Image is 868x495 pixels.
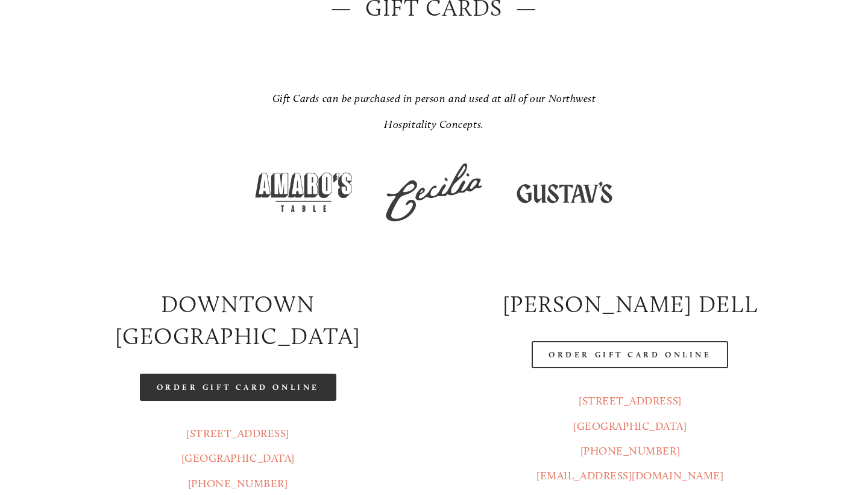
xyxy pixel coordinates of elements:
[52,289,424,353] h2: Downtown [GEOGRAPHIC_DATA]
[532,341,728,368] a: Order Gift Card Online
[444,289,816,321] h2: [PERSON_NAME] DELL
[536,469,723,482] a: [EMAIL_ADDRESS][DOMAIN_NAME]
[140,374,336,401] a: Order Gift Card Online
[188,477,288,490] a: [PHONE_NUMBER]
[272,92,599,130] em: Gift Cards can be purchased in person and used at all of our Northwest Hospitality Concepts.
[580,444,681,458] a: [PHONE_NUMBER]
[181,427,295,465] a: [STREET_ADDRESS][GEOGRAPHIC_DATA]
[573,420,687,433] a: [GEOGRAPHIC_DATA]
[579,394,682,407] a: [STREET_ADDRESS]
